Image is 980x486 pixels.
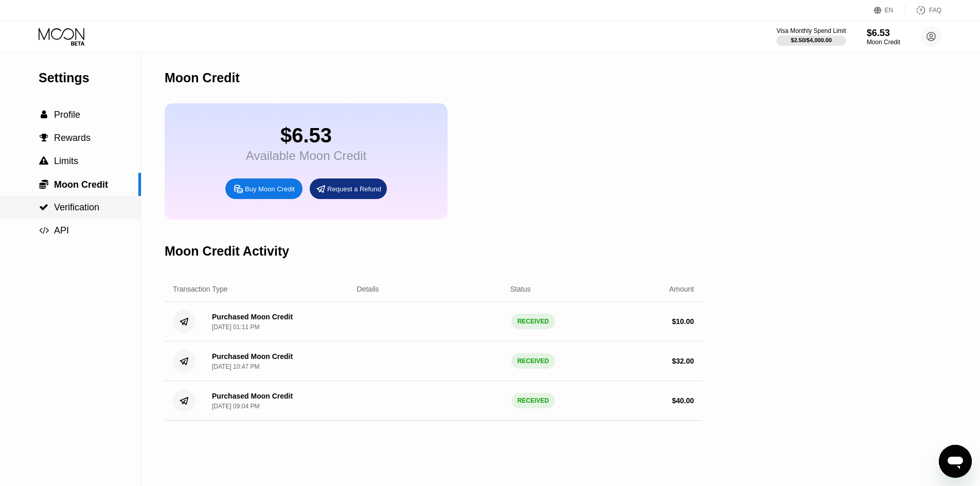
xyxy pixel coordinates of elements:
div: Moon Credit [867,39,900,46]
div: Visa Monthly Spend Limit$2.50/$4,000.00 [776,27,846,46]
div: Moon Credit Activity [165,244,289,259]
div: Visa Monthly Spend Limit [776,27,846,34]
div: RECEIVED [511,314,555,329]
span: Rewards [54,133,91,143]
div: [DATE] 10:47 PM [212,363,259,370]
span:  [39,203,48,212]
span:  [39,156,48,166]
span:  [41,110,47,119]
div: Request a Refund [310,178,387,199]
div: EN [874,5,905,15]
span: API [54,225,69,236]
div: $ 32.00 [672,357,694,365]
iframe: Button to launch messaging window [939,445,972,478]
span: Limits [54,156,78,166]
div: Transaction Type [173,285,228,293]
div: RECEIVED [511,393,555,408]
div: $ 40.00 [672,397,694,405]
div: Available Moon Credit [246,149,366,163]
div: Purchased Moon Credit [212,352,293,361]
div: Buy Moon Credit [225,178,302,199]
div: Amount [669,285,694,293]
div: RECEIVED [511,353,555,369]
div: EN [885,7,894,14]
div:  [39,110,49,119]
div: Settings [39,70,141,85]
div: Purchased Moon Credit [212,313,293,321]
div: FAQ [929,7,941,14]
div:  [39,179,49,189]
div: Moon Credit [165,70,240,85]
div: Purchased Moon Credit [212,392,293,400]
div: $2.50 / $4,000.00 [791,37,832,43]
span: Profile [54,110,80,120]
div:  [39,203,49,212]
div: $ 10.00 [672,317,694,326]
div: $6.53 [246,124,366,147]
span: Verification [54,202,99,212]
div:  [39,133,49,142]
div: [DATE] 01:11 PM [212,323,259,331]
div:  [39,226,49,235]
div: Status [510,285,531,293]
div: $6.53 [867,28,900,39]
div: Details [357,285,379,293]
div:  [39,156,49,166]
div: FAQ [905,5,941,15]
div: $6.53Moon Credit [867,28,900,46]
div: Buy Moon Credit [245,185,295,193]
span:  [39,179,48,189]
div: Request a Refund [327,185,381,193]
span:  [40,133,48,142]
span:  [39,226,49,235]
span: Moon Credit [54,179,108,190]
div: [DATE] 09:04 PM [212,403,259,410]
